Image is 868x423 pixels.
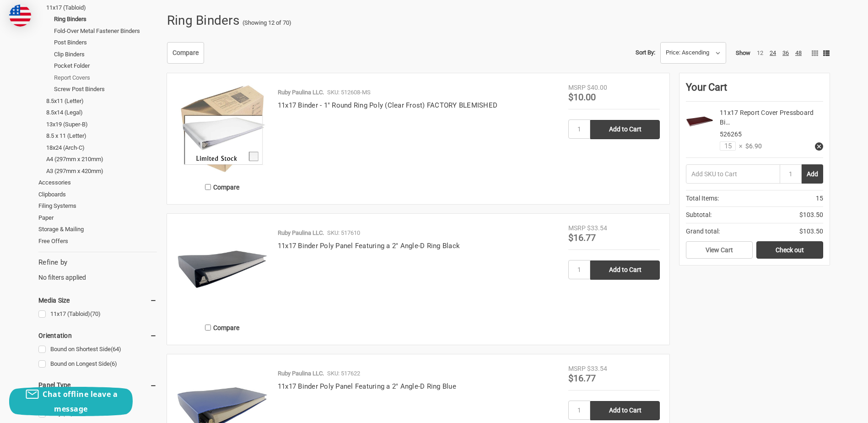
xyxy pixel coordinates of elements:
[205,325,211,331] input: Compare
[568,92,596,103] span: $10.00
[110,360,117,367] span: (6)
[38,189,157,201] a: Clipboards
[590,260,660,280] input: Add to Cart
[54,60,157,72] a: Pocket Folder
[38,223,157,235] a: Storage & Mailing
[38,308,157,320] a: 11x17 (Tabloid)
[46,95,157,107] a: 8.5x11 (Letter)
[177,320,268,335] label: Compare
[636,46,655,60] label: Sort By:
[54,37,157,49] a: Post Binders
[111,346,121,352] span: (64)
[568,373,596,384] span: $16.77
[756,241,823,259] a: Check out
[9,5,31,27] img: duty and tax information for United States
[720,130,742,138] span: 526265
[177,223,268,315] img: 11x17 Binder Poly Panel Featuring a 2" Angle-D Ring Black
[177,83,268,174] img: 11x17 Binder - 1" Round Ring Poly (Clear Frost) FACTORY BLEMISHED
[46,2,157,14] a: 11x17 (Tabloid)
[54,13,157,25] a: Ring Binders
[278,242,460,250] a: 11x17 Binder Poly Panel Featuring a 2" Angle-D Ring Black
[278,369,324,378] p: Ruby Paulina LLC.
[686,241,753,259] a: View Cart
[46,153,157,165] a: A4 (297mm x 210mm)
[795,49,802,56] a: 48
[587,84,607,91] span: $40.00
[46,130,157,142] a: 8.5 x 11 (Letter)
[686,194,719,203] span: Total Items:
[243,18,291,27] span: (Showing 12 of 70)
[38,358,157,370] a: Bound on Longest Side
[686,164,780,184] input: Add SKU to Cart
[9,387,133,416] button: Chat offline leave a message
[720,109,814,126] a: 11x17 Report Cover Pressboard Bi…
[799,227,823,236] span: $103.50
[590,401,660,420] input: Add to Cart
[686,80,823,102] div: Your Cart
[38,257,157,268] h5: Refine by
[327,228,360,238] p: SKU: 517610
[782,49,789,56] a: 36
[38,177,157,189] a: Accessories
[686,227,720,236] span: Grand total:
[757,49,763,56] a: 12
[167,9,239,33] h1: Ring Binders
[167,42,204,64] a: Compare
[38,212,157,224] a: Paper
[278,382,456,390] a: 11x17 Binder Poly Panel Featuring a 2" Angle-D Ring Blue
[38,200,157,212] a: Filing Systems
[736,49,750,56] span: Show
[90,310,101,317] span: (70)
[799,210,823,220] span: $103.50
[46,107,157,119] a: 8.5x14 (Legal)
[590,120,660,139] input: Add to Cart
[46,142,157,154] a: 18x24 (Arch-C)
[54,83,157,95] a: Screw Post Binders
[568,83,586,92] div: MSRP
[587,365,607,372] span: $33.54
[54,25,157,37] a: Fold-Over Metal Fastener Binders
[38,330,157,341] h5: Orientation
[46,165,157,177] a: A3 (297mm x 420mm)
[38,235,157,247] a: Free Offers
[54,72,157,84] a: Report Covers
[38,257,157,282] div: No filters applied
[177,179,268,195] label: Compare
[568,232,596,243] span: $16.77
[568,364,586,374] div: MSRP
[278,101,497,109] a: 11x17 Binder - 1" Round Ring Poly (Clear Frost) FACTORY BLEMISHED
[327,88,371,97] p: SKU: 512608-MS
[43,389,118,414] span: Chat offline leave a message
[38,295,157,306] h5: Media Size
[770,49,776,56] a: 24
[46,119,157,130] a: 13x19 (Super-B)
[816,194,823,203] span: 15
[327,369,360,378] p: SKU: 517622
[686,210,712,220] span: Subtotal:
[278,228,324,238] p: Ruby Paulina LLC.
[686,108,713,136] img: 11x17 Report Cover Pressboard Binder Linen PaperBoard Panels includes Fold-over Metal Fastener Ag...
[38,380,157,390] h5: Panel Type
[278,88,324,97] p: Ruby Paulina LLC.
[587,224,607,232] span: $33.54
[742,141,762,151] span: $6.90
[38,343,157,356] a: Bound on Shortest Side
[568,223,586,233] div: MSRP
[205,184,211,190] input: Compare
[736,141,742,151] span: ×
[802,164,823,184] button: Add
[54,49,157,60] a: Clip Binders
